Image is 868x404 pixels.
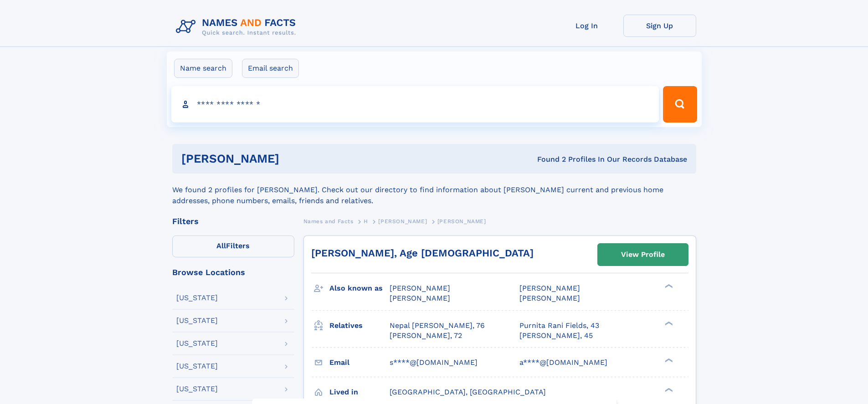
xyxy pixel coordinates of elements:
[174,59,232,78] label: Name search
[171,86,659,123] input: search input
[364,215,368,227] a: H
[663,86,697,123] button: Search Button
[172,174,696,206] div: We found 2 profiles for [PERSON_NAME]. Check out our directory to find information about [PERSON_...
[329,384,390,400] h3: Lived in
[364,218,368,225] span: H
[550,15,623,37] a: Log In
[390,388,546,396] span: [GEOGRAPHIC_DATA], [GEOGRAPHIC_DATA]
[329,281,390,296] h3: Also known as
[663,357,673,363] div: ❯
[519,284,580,292] span: [PERSON_NAME]
[172,268,294,276] div: Browse Locations
[216,241,226,250] span: All
[172,217,294,225] div: Filters
[390,294,450,302] span: [PERSON_NAME]
[176,294,218,302] div: [US_STATE]
[176,340,218,347] div: [US_STATE]
[663,387,673,393] div: ❯
[181,153,408,164] h1: [PERSON_NAME]
[378,215,427,227] a: [PERSON_NAME]
[663,283,673,289] div: ❯
[519,331,593,341] a: [PERSON_NAME], 45
[519,321,599,331] a: Purnita Rani Fields, 43
[176,317,218,324] div: [US_STATE]
[378,218,427,225] span: [PERSON_NAME]
[390,321,485,331] a: Nepal [PERSON_NAME], 76
[621,244,665,265] div: View Profile
[598,244,688,266] a: View Profile
[663,320,673,326] div: ❯
[172,235,294,257] label: Filters
[390,331,462,341] a: [PERSON_NAME], 72
[172,15,303,39] img: Logo Names and Facts
[176,385,218,393] div: [US_STATE]
[390,284,450,292] span: [PERSON_NAME]
[329,355,390,370] h3: Email
[437,218,486,225] span: [PERSON_NAME]
[303,215,354,227] a: Names and Facts
[311,247,534,259] a: [PERSON_NAME], Age [DEMOGRAPHIC_DATA]
[623,15,696,37] a: Sign Up
[519,294,580,302] span: [PERSON_NAME]
[408,154,687,164] div: Found 2 Profiles In Our Records Database
[329,318,390,333] h3: Relatives
[176,363,218,370] div: [US_STATE]
[242,59,299,78] label: Email search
